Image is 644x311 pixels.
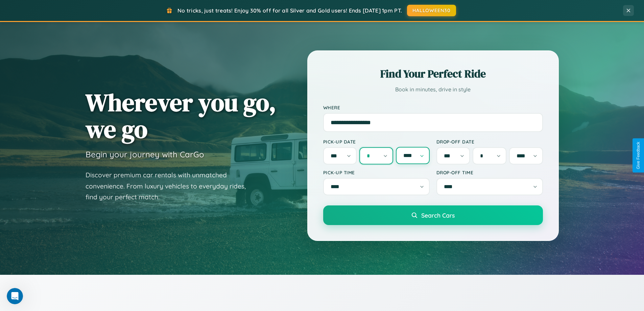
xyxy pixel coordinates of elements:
h3: Begin your journey with CarGo [86,149,204,159]
div: Give Feedback [636,142,641,169]
label: Pick-up Date [323,139,430,145]
button: HALLOWEEN30 [407,5,456,16]
button: Search Cars [323,205,543,225]
h1: Wherever you go, we go [86,89,276,142]
p: Book in minutes, drive in style [323,85,543,94]
label: Drop-off Time [436,170,543,175]
label: Where [323,105,543,110]
p: Discover premium car rentals with unmatched convenience. From luxury vehicles to everyday rides, ... [86,170,255,203]
h2: Find Your Perfect Ride [323,66,543,81]
span: Search Cars [421,212,455,219]
label: Pick-up Time [323,170,430,175]
span: No tricks, just treats! Enjoy 30% off for all Silver and Gold users! Ends [DATE] 1pm PT. [177,7,402,14]
label: Drop-off Date [436,139,543,145]
iframe: Intercom live chat [7,288,23,304]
